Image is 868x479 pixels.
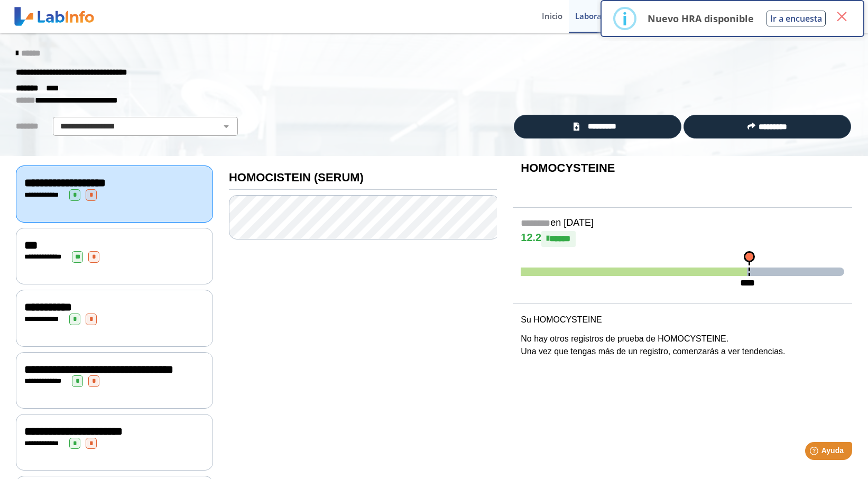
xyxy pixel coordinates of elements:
[622,9,627,28] div: i
[767,11,826,26] button: Ir a encuesta
[832,7,851,26] button: Close this dialog
[648,12,754,25] p: Nuevo HRA disponible
[521,314,844,326] p: Su HOMOCYSTEINE
[229,171,364,184] b: HOMOCISTEIN (SERUM)
[521,333,844,358] p: No hay otros registros de prueba de HOMOCYSTEINE. Una vez que tengas más de un registro, comenzar...
[774,438,856,467] iframe: Help widget launcher
[521,161,615,174] b: HOMOCYSTEINE
[521,217,844,229] h5: en [DATE]
[521,231,844,247] h4: 12.2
